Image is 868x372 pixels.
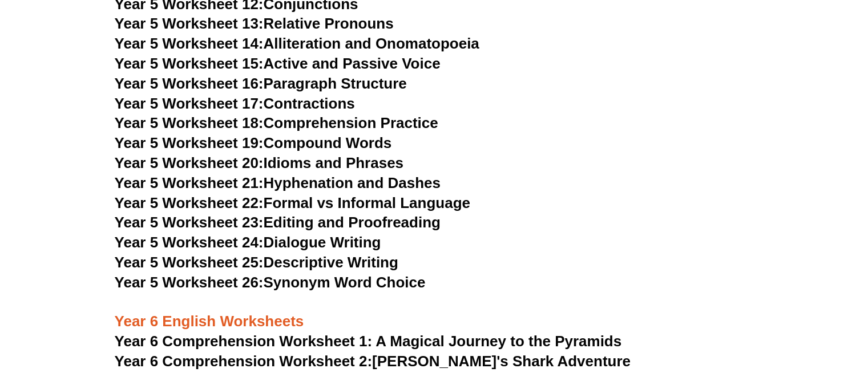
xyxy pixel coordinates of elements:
a: Year 5 Worksheet 17:Contractions [115,95,355,112]
span: Year 5 Worksheet 20: [115,154,264,171]
a: Year 5 Worksheet 25:Descriptive Writing [115,254,398,271]
span: Year 5 Worksheet 23: [115,214,264,231]
a: Year 5 Worksheet 21:Hyphenation and Dashes [115,174,441,191]
span: Year 5 Worksheet 19: [115,134,264,151]
span: Year 5 Worksheet 15: [115,55,264,72]
a: Year 5 Worksheet 18:Comprehension Practice [115,114,438,131]
a: Year 5 Worksheet 22:Formal vs Informal Language [115,194,470,211]
a: Year 5 Worksheet 26:Synonym Word Choice [115,274,426,291]
span: Year 5 Worksheet 14: [115,35,264,52]
a: Year 6 Comprehension Worksheet 1: A Magical Journey to the Pyramids [115,333,622,350]
h3: Year 6 English Worksheets [115,293,754,332]
a: Year 5 Worksheet 16:Paragraph Structure [115,75,407,92]
span: Year 5 Worksheet 26: [115,274,264,291]
a: Year 5 Worksheet 23:Editing and Proofreading [115,214,441,231]
a: Year 5 Worksheet 14:Alliteration and Onomatopoeia [115,35,479,52]
span: Year 5 Worksheet 24: [115,234,264,251]
a: Year 5 Worksheet 19:Compound Words [115,134,392,151]
span: Year 5 Worksheet 22: [115,194,264,211]
span: Year 5 Worksheet 13: [115,15,264,32]
span: Year 5 Worksheet 21: [115,174,264,191]
a: Year 5 Worksheet 13:Relative Pronouns [115,15,394,32]
a: Year 6 Comprehension Worksheet 2:[PERSON_NAME]'s Shark Adventure [115,353,631,370]
a: Year 5 Worksheet 20:Idioms and Phrases [115,154,403,171]
span: Year 5 Worksheet 17: [115,95,264,112]
iframe: Chat Widget [678,243,868,372]
span: Year 5 Worksheet 25: [115,254,264,271]
span: Year 5 Worksheet 16: [115,75,264,92]
a: Year 5 Worksheet 15:Active and Passive Voice [115,55,441,72]
a: Year 5 Worksheet 24:Dialogue Writing [115,234,381,251]
span: Year 5 Worksheet 18: [115,114,264,131]
span: Year 6 Comprehension Worksheet 2: [115,353,373,370]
